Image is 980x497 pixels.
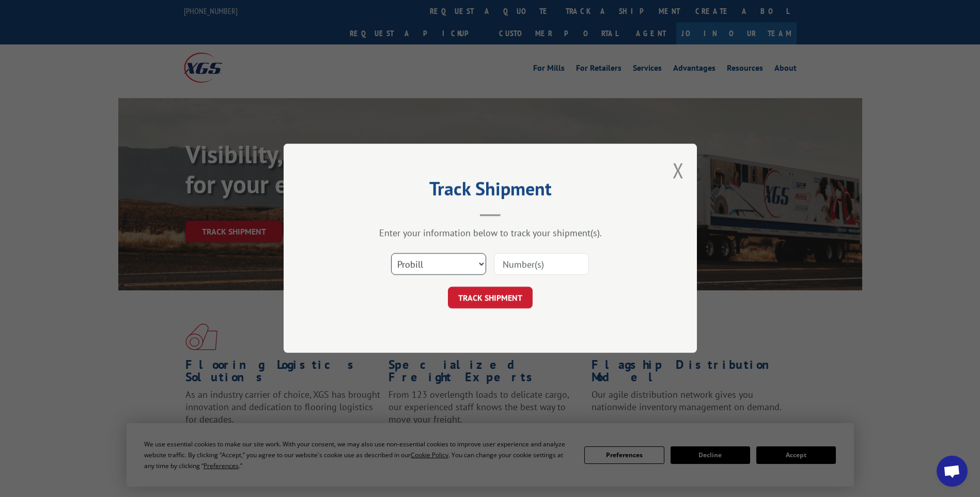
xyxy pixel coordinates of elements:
div: Enter your information below to track your shipment(s). [335,227,645,239]
div: Open chat [937,456,968,487]
button: TRACK SHIPMENT [448,287,533,309]
input: Number(s) [494,254,589,275]
h2: Track Shipment [335,181,645,201]
button: Close modal [673,157,684,184]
